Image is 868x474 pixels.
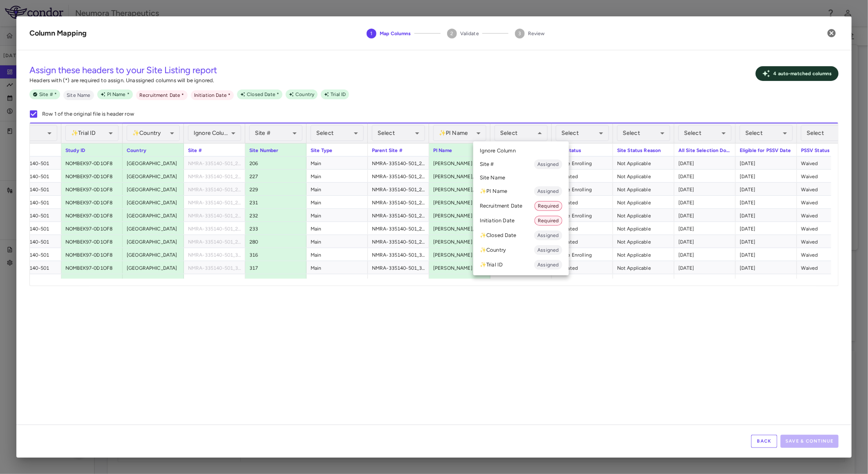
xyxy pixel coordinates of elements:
li: Site Name [473,172,569,184]
li: Site # [473,157,569,172]
li: Initiation Date [473,213,569,228]
li: ✨ Closed Date [473,228,569,243]
li: ✨ PI Name [473,184,569,199]
span: Assigned [534,232,562,239]
span: Ignore Column [480,147,516,154]
li: Recruitment Date [473,199,569,213]
span: Assigned [534,188,562,195]
li: ✨ Country [473,243,569,257]
li: ✨ Trial ID [473,257,569,272]
span: Required [535,217,562,224]
span: Assigned [534,261,562,268]
span: Assigned [534,161,562,168]
span: Assigned [534,246,562,254]
span: Required [535,202,562,210]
